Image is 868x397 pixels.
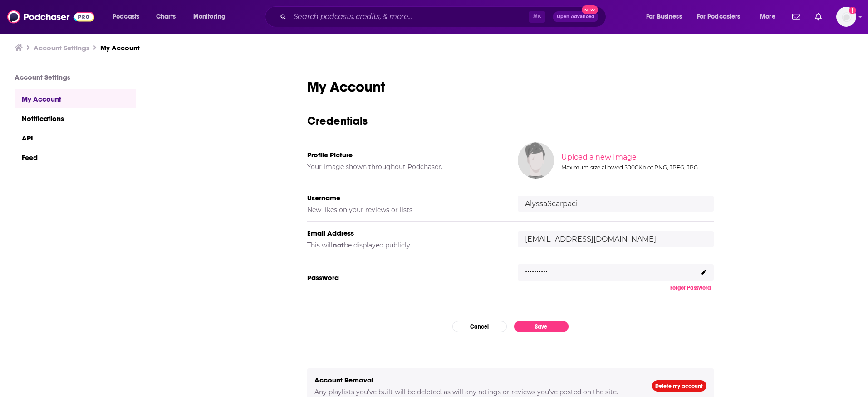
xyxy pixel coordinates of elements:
[452,321,507,332] button: Cancel
[100,44,140,52] a: My Account
[274,6,615,27] div: Search podcasts, credits, & more...
[307,241,503,249] h5: This will be displayed publicly.
[697,10,740,23] span: For Podcasters
[333,241,344,249] b: not
[836,7,856,27] img: User Profile
[307,150,503,159] h5: Profile Picture
[525,262,548,275] p: ..........
[307,194,503,202] h5: Username
[582,5,598,14] span: New
[667,284,714,291] button: Forgot Password
[307,114,714,128] h3: Credentials
[113,10,139,23] span: Podcasts
[307,163,503,171] h5: Your image shown throughout Podchaser.
[106,10,151,24] button: open menu
[15,89,136,108] a: My Account
[307,229,503,237] h5: Email Address
[150,10,181,24] a: Charts
[553,11,598,22] button: Open AdvancedNew
[156,10,176,23] span: Charts
[15,128,136,147] a: API
[518,196,714,212] input: username
[529,11,545,23] span: ⌘ K
[307,273,503,282] h5: Password
[187,10,237,24] button: open menu
[760,10,775,23] span: More
[789,9,804,24] a: Show notifications dropdown
[34,44,89,52] a: Account Settings
[514,321,569,332] button: Save
[640,10,693,24] button: open menu
[836,7,856,27] span: Logged in as AlyssaScarpaci
[561,164,712,171] div: Maximum size allowed 5000Kb of PNG, JPEG, JPG
[307,78,714,96] h1: My Account
[7,8,94,25] img: Podchaser - Follow, Share and Rate Podcasts
[15,73,136,82] h3: Account Settings
[691,10,754,24] button: open menu
[314,388,638,396] h5: Any playlists you've built will be deleted, as will any ratings or reviews you've posted on the s...
[557,15,594,19] span: Open Advanced
[646,10,682,23] span: For Business
[290,10,529,24] input: Search podcasts, credits, & more...
[518,231,714,247] input: email
[15,147,136,167] a: Feed
[307,206,503,214] h5: New likes on your reviews or lists
[518,142,554,179] img: Your profile image
[15,108,136,128] a: Notifications
[652,380,706,392] a: Delete my account
[193,10,226,23] span: Monitoring
[314,376,638,384] h5: Account Removal
[754,10,787,24] button: open menu
[811,9,825,24] a: Show notifications dropdown
[849,7,856,14] svg: Add a profile image
[836,7,856,27] button: Show profile menu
